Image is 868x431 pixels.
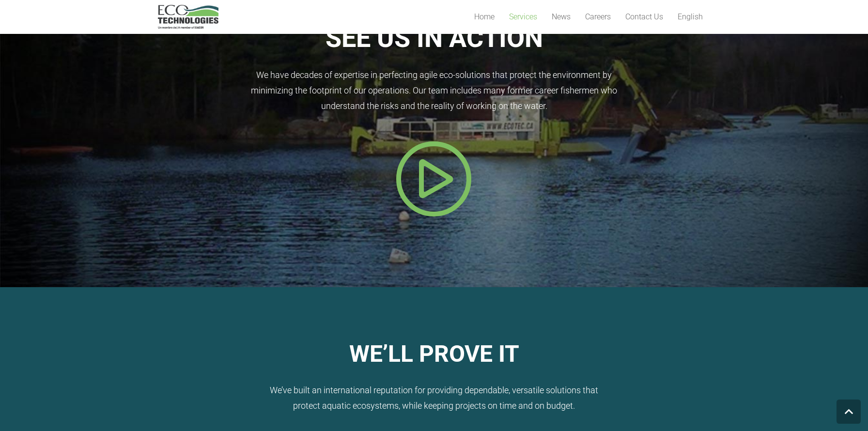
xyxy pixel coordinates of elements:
span: News [552,12,571,21]
strong: WE’LL PROVE IT [349,340,519,368]
strong: SEE US IN ACTION [325,23,543,53]
span: Services [509,12,537,21]
span: Contact Us [625,12,663,21]
span: English [678,12,703,21]
p: We’ve built an international reputation for providing dependable, versatile solutions that protec... [158,383,710,414]
a: Back to top [837,400,861,424]
span: Careers [585,12,611,21]
span: Home [474,12,495,21]
button: Popup [395,140,473,217]
a: logo_EcoTech_ASDR_RGB [158,5,218,29]
p: We have decades of expertise in perfecting agile eco-solutions that protect the environment by mi... [158,67,710,114]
